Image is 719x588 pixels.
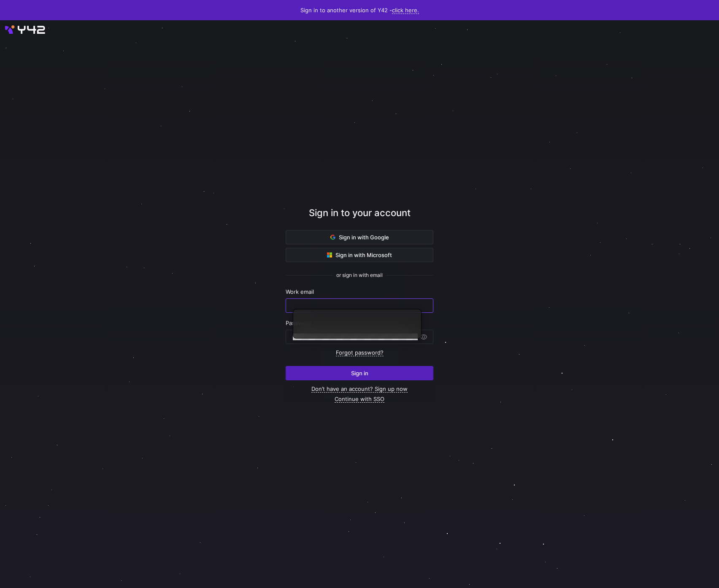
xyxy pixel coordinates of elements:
[286,320,311,326] span: Password
[286,230,433,244] button: Sign in with Google
[286,206,433,230] div: Sign in to your account
[286,366,433,380] button: Sign in
[336,349,384,356] a: Forgot password?
[351,370,368,377] span: Sign in
[311,385,408,393] a: Don’t have an account? Sign up now
[392,7,419,14] a: click here.
[286,288,314,295] span: Work email
[335,396,384,403] a: Continue with SSO
[286,248,433,262] button: Sign in with Microsoft
[336,272,383,278] span: or sign in with email
[330,234,389,241] span: Sign in with Google
[327,252,392,258] span: Sign in with Microsoft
